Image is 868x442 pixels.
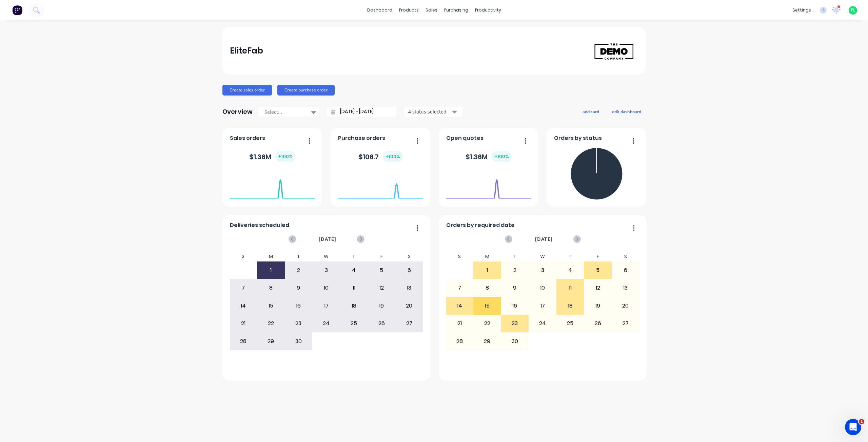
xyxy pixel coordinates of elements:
[277,85,335,96] button: Create purchase order
[584,315,611,332] div: 26
[249,151,295,162] div: $ 1.36M
[446,252,474,261] div: S
[313,279,340,296] div: 10
[578,107,604,116] button: add card
[501,315,529,332] div: 23
[501,262,529,279] div: 2
[473,252,501,261] div: M
[584,252,612,261] div: F
[396,262,423,279] div: 6
[340,315,368,332] div: 25
[368,297,395,314] div: 19
[396,315,423,332] div: 27
[340,279,368,296] div: 11
[446,297,473,314] div: 14
[285,279,312,296] div: 9
[612,297,639,314] div: 20
[472,5,505,15] div: productivity
[474,315,501,332] div: 22
[529,279,556,296] div: 10
[851,7,855,13] span: PL
[501,333,529,350] div: 30
[340,297,368,314] div: 18
[845,419,861,435] iframe: Intercom live chat
[474,297,501,314] div: 15
[230,315,257,332] div: 21
[408,108,451,115] div: 4 status selected
[446,315,473,332] div: 21
[230,221,289,229] span: Deliveries scheduled
[446,279,473,296] div: 7
[340,252,368,261] div: T
[383,151,403,162] div: + 100 %
[340,262,368,279] div: 4
[285,297,312,314] div: 16
[405,107,462,117] button: 4 status selected
[554,134,602,142] span: Orders by status
[501,279,529,296] div: 9
[364,5,396,15] a: dashboard
[446,333,473,350] div: 28
[466,151,512,162] div: $ 1.36M
[285,315,312,332] div: 23
[257,297,284,314] div: 15
[529,262,556,279] div: 3
[368,252,395,261] div: F
[501,252,529,261] div: T
[859,419,864,424] span: 1
[257,262,284,279] div: 1
[557,279,584,296] div: 11
[338,134,385,142] span: Purchase orders
[474,333,501,350] div: 29
[257,333,284,350] div: 29
[230,333,257,350] div: 28
[612,262,639,279] div: 6
[285,252,313,261] div: T
[230,134,265,142] span: Sales orders
[492,151,512,162] div: + 100 %
[501,297,529,314] div: 16
[556,252,584,261] div: T
[275,151,295,162] div: + 100 %
[612,252,639,261] div: S
[591,38,638,64] img: EliteFab
[319,235,336,243] span: [DATE]
[584,262,611,279] div: 5
[257,315,284,332] div: 22
[313,262,340,279] div: 3
[358,151,403,162] div: $ 106.7
[446,134,484,142] span: Open quotes
[285,333,312,350] div: 30
[529,297,556,314] div: 17
[222,85,272,96] button: Create sales order
[12,5,22,15] img: Factory
[285,262,312,279] div: 2
[557,315,584,332] div: 25
[368,279,395,296] div: 12
[529,315,556,332] div: 24
[230,252,257,261] div: S
[313,297,340,314] div: 17
[368,262,395,279] div: 5
[608,107,646,116] button: edit dashboard
[441,5,472,15] div: purchasing
[612,279,639,296] div: 13
[422,5,441,15] div: sales
[313,315,340,332] div: 24
[230,279,257,296] div: 7
[557,262,584,279] div: 4
[557,297,584,314] div: 18
[395,252,423,261] div: S
[312,252,340,261] div: W
[474,262,501,279] div: 1
[529,252,556,261] div: W
[396,297,423,314] div: 20
[257,252,285,261] div: M
[396,279,423,296] div: 13
[584,297,611,314] div: 19
[230,44,263,58] div: EliteFab
[789,5,814,15] div: settings
[230,297,257,314] div: 14
[612,315,639,332] div: 27
[396,5,422,15] div: products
